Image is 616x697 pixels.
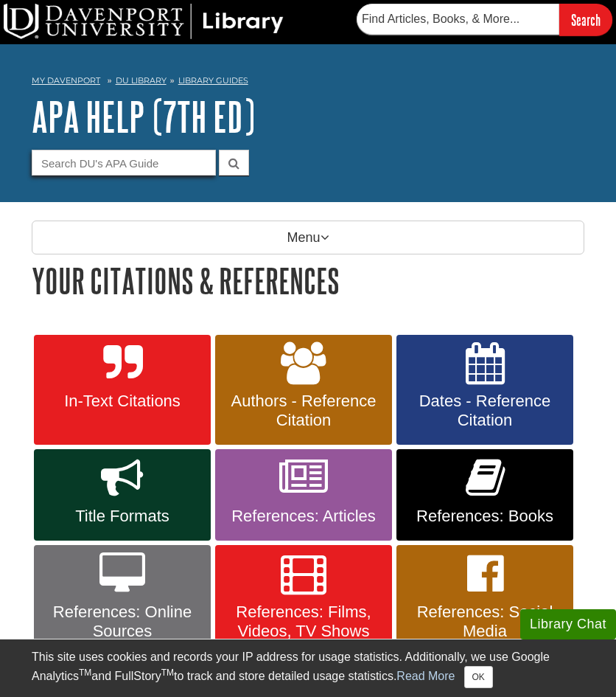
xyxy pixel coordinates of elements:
[396,449,573,541] a: References: Books
[45,392,200,411] span: In-Text Citations
[34,449,211,541] a: Title Formats
[226,603,381,641] span: References: Films, Videos, TV Shows
[45,603,200,641] span: References: Online Sources
[407,603,562,641] span: References: Social Media
[4,4,284,39] img: DU Library
[178,75,248,86] a: Library Guides
[116,75,167,86] a: DU Library
[32,94,255,139] a: APA Help (7th Ed)
[357,4,612,35] form: Searches DU Library's articles, books, and more
[215,449,392,541] a: References: Articles
[226,392,381,430] span: Authors - Reference Citation
[520,609,616,639] button: Library Chat
[32,71,584,94] nav: breadcrumb
[32,150,216,176] input: Search DU's APA Guide
[226,507,381,526] span: References: Articles
[34,335,211,445] a: In-Text Citations
[45,507,200,526] span: Title Formats
[32,648,584,688] div: This site uses cookies and records your IP address for usage statistics. Additionally, we use Goo...
[396,670,455,682] a: Read More
[357,4,559,35] input: Find Articles, Books, & More...
[161,667,174,678] sup: TM
[34,545,211,656] a: References: Online Sources
[32,262,584,299] h1: Your Citations & References
[407,507,562,526] span: References: Books
[79,667,91,678] sup: TM
[32,221,584,254] p: Menu
[32,74,100,87] a: My Davenport
[215,335,392,445] a: Authors - Reference Citation
[559,4,612,35] input: Search
[407,392,562,430] span: Dates - Reference Citation
[464,666,493,688] button: Close
[396,335,573,445] a: Dates - Reference Citation
[396,545,573,656] a: References: Social Media
[215,545,392,656] a: References: Films, Videos, TV Shows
